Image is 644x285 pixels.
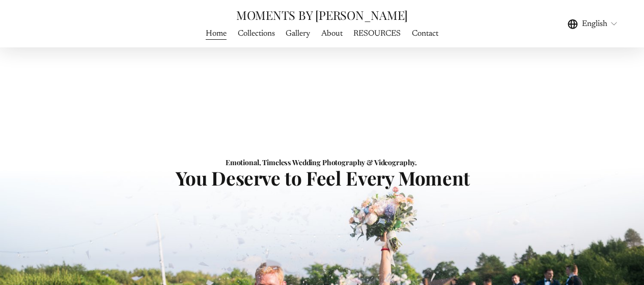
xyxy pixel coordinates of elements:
[321,27,343,40] a: About
[568,17,619,31] div: language picker
[286,27,310,40] a: folder dropdown
[582,18,607,30] span: English
[238,27,275,40] a: Collections
[412,27,438,40] a: Contact
[176,165,470,190] strong: You Deserve to Feel Every Moment
[206,27,227,40] a: Home
[226,158,417,167] strong: Emotional, Timeless Wedding Photography & Videography.
[353,27,401,40] a: RESOURCES
[236,7,408,23] a: MOMENTS BY [PERSON_NAME]
[286,28,310,40] span: Gallery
